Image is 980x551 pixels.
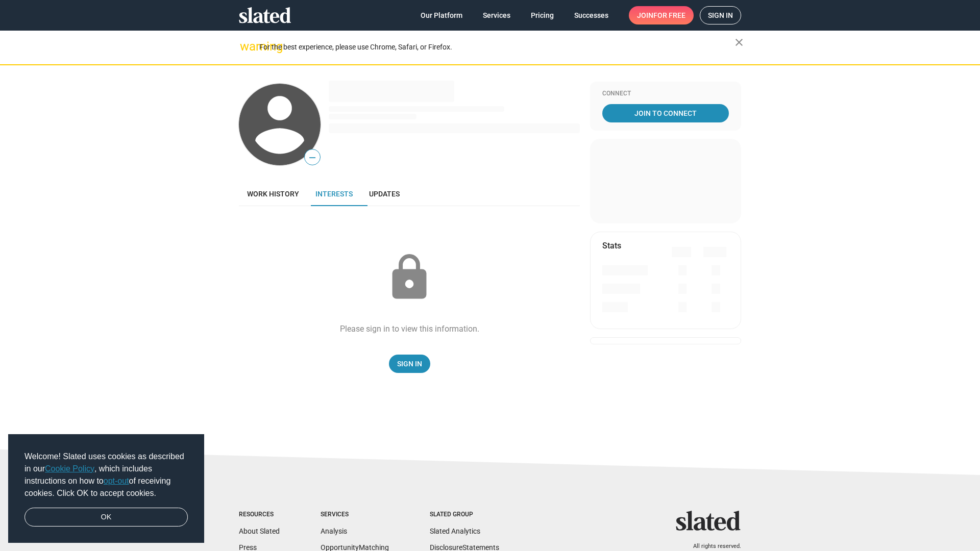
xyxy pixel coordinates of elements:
span: Pricing [531,6,554,24]
span: Join [637,6,685,24]
a: Work history [239,182,307,206]
span: — [305,151,320,164]
span: Interests [315,190,353,198]
span: Updates [369,190,400,198]
span: Welcome! Slated uses cookies as described in our , which includes instructions on how to of recei... [24,450,188,499]
a: Slated Analytics [430,527,480,535]
a: Updates [361,182,408,206]
a: Joinfor free [629,6,694,24]
div: Slated Group [430,511,499,519]
a: Cookie Policy [45,464,94,473]
a: Join To Connect [602,104,729,122]
div: For the best experience, please use Chrome, Safari, or Firefox. [259,40,735,54]
span: Services [483,6,510,24]
div: Connect [602,90,729,98]
div: Resources [239,511,280,519]
a: Sign In [389,355,430,373]
mat-card-title: Stats [602,240,621,251]
div: Please sign in to view this information. [340,323,479,334]
span: Successes [574,6,608,24]
a: Successes [566,6,617,24]
a: Analysis [321,527,347,535]
a: Our Platform [412,6,471,24]
a: Sign in [700,6,741,24]
span: Work history [247,190,299,198]
span: Our Platform [421,6,462,24]
a: Services [475,6,519,24]
span: for free [653,6,685,24]
mat-icon: warning [240,40,252,53]
a: Interests [307,182,361,206]
span: Sign In [397,355,422,373]
a: Pricing [523,6,562,24]
a: opt-out [104,477,129,485]
div: cookieconsent [8,434,204,543]
div: Services [321,511,389,519]
mat-icon: close [733,36,745,48]
mat-icon: lock [384,252,435,303]
a: About Slated [239,527,280,535]
span: Join To Connect [604,104,727,122]
a: dismiss cookie message [24,508,188,527]
span: Sign in [708,7,733,24]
